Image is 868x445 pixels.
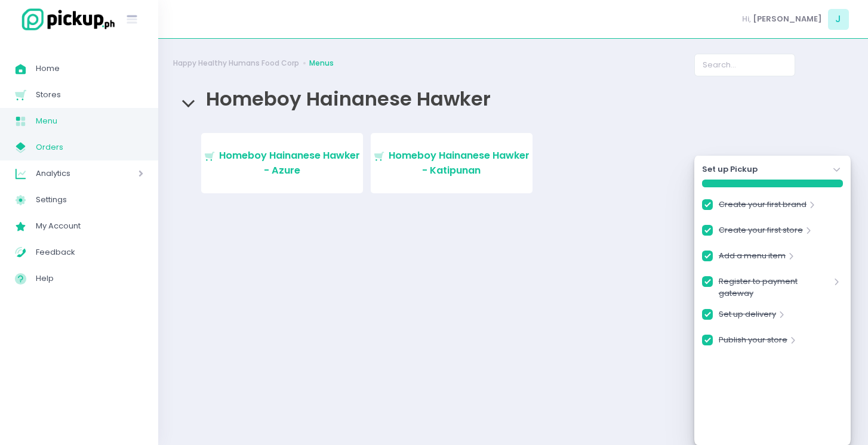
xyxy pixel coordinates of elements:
[694,54,795,76] input: Search...
[828,9,849,30] span: J
[173,58,299,69] a: Happy Healthy Humans Food Corp
[36,245,143,260] span: Feedback
[36,218,143,234] span: My Account
[719,308,776,325] a: Set up delivery
[309,58,334,69] a: Menus
[719,276,832,299] a: Register to payment gateway
[200,85,491,112] span: Homeboy Hainanese Hawker
[173,76,853,121] div: Homeboy Hainanese Hawker
[219,149,360,177] span: Homeboy Hainanese Hawker - Azure
[36,113,143,129] span: Menu
[36,271,143,286] span: Help
[201,133,363,193] a: Homeboy Hainanese Hawker - Azure
[36,192,143,208] span: Settings
[719,199,807,215] a: Create your first brand
[719,250,786,266] a: Add a menu item
[719,334,787,350] a: Publish your store
[36,140,143,155] span: Orders
[742,13,751,25] span: Hi,
[719,224,803,240] a: Create your first store
[753,13,822,25] span: [PERSON_NAME]
[389,149,530,177] span: Homeboy Hainanese Hawker - Katipunan
[36,166,104,181] span: Analytics
[15,7,116,32] img: logo
[173,121,853,224] div: Homeboy Hainanese Hawker
[36,61,143,76] span: Home
[371,133,533,193] a: Homeboy Hainanese Hawker - Katipunan
[702,163,758,175] strong: Set up Pickup
[36,87,143,103] span: Stores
